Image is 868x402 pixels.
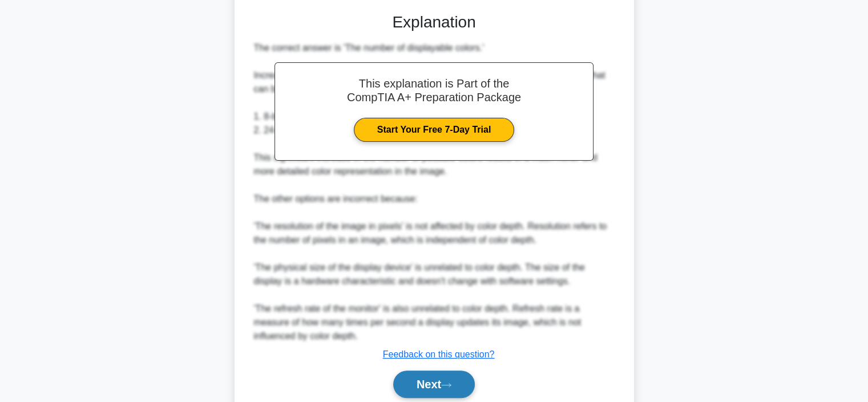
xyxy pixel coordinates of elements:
h3: Explanation [256,13,612,32]
a: Feedback on this question? [383,349,495,359]
a: Start Your Free 7-Day Trial [354,118,514,142]
div: The correct answer is 'The number of displayable colors.' Increasing the color depth from 8-bit t... [254,41,615,343]
button: Next [393,371,475,398]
